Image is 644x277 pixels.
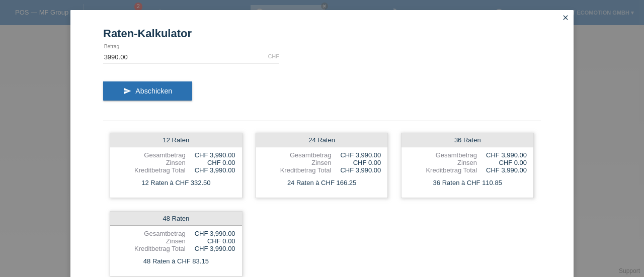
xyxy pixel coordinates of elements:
div: 12 Raten à CHF 332.50 [110,176,242,190]
div: CHF 3,990.00 [186,166,235,174]
div: CHF 0.00 [477,159,527,166]
div: Kreditbetrag Total [117,166,186,174]
div: Zinsen [263,159,332,166]
div: CHF 0.00 [186,237,235,245]
button: send Abschicken [103,81,192,101]
div: CHF 3,990.00 [186,230,235,237]
div: Zinsen [408,159,477,166]
i: send [123,87,131,95]
div: Gesamtbetrag [117,230,186,237]
div: CHF 3,990.00 [477,151,527,159]
div: CHF 3,990.00 [186,245,235,252]
div: 48 Raten à CHF 83.15 [110,255,242,268]
div: Kreditbetrag Total [408,166,477,174]
div: 48 Raten [110,212,242,226]
div: CHF 3,990.00 [186,151,235,159]
div: Gesamtbetrag [117,151,186,159]
div: CHF 3,990.00 [331,151,381,159]
span: Abschicken [135,87,172,95]
div: CHF 3,990.00 [477,166,527,174]
div: Zinsen [117,159,186,166]
div: 36 Raten à CHF 110.85 [401,176,533,190]
i: close [561,14,570,22]
div: CHF 3,990.00 [331,166,381,174]
div: CHF [268,53,279,59]
a: close [559,13,572,24]
div: Gesamtbetrag [408,151,477,159]
div: 36 Raten [401,133,533,147]
div: Kreditbetrag Total [117,245,186,252]
div: 24 Raten [256,133,388,147]
div: Gesamtbetrag [263,151,332,159]
div: Zinsen [117,237,186,245]
div: Kreditbetrag Total [263,166,332,174]
h1: Raten-Kalkulator [103,27,541,40]
div: CHF 0.00 [186,159,235,166]
div: CHF 0.00 [331,159,381,166]
div: 12 Raten [110,133,242,147]
div: 24 Raten à CHF 166.25 [256,176,388,190]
